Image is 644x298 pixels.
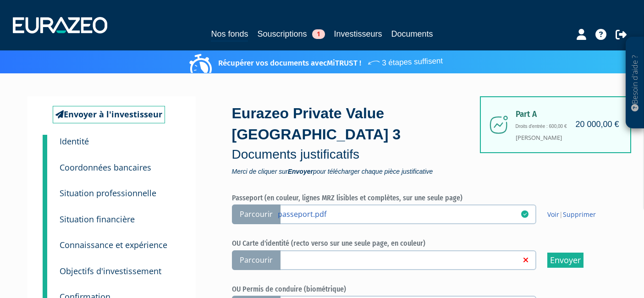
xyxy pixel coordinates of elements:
img: 1732889491-logotype_eurazeo_blanc_rvb.png [13,17,107,33]
p: Récupérer vos documents avec [192,53,443,69]
div: Eurazeo Private Value [GEOGRAPHIC_DATA] 3 [232,103,484,174]
a: Documents [391,28,433,40]
p: Besoin d'aide ? [630,42,640,124]
a: 2 [43,149,47,177]
p: Documents justificatifs [232,145,484,164]
a: Envoyer à l'investisseur [53,106,165,123]
span: | [547,210,596,219]
i: 06/10/2025 09:30 [521,210,528,218]
small: Identité [60,136,89,147]
a: Investisseurs [334,28,382,40]
h6: OU Permis de conduire (biométrique) [232,285,612,293]
a: Souscriptions1 [257,28,325,40]
strong: Envoyer [288,168,313,175]
small: Situation professionnelle [60,188,156,199]
span: Parcourir [232,250,281,270]
span: 1 [312,29,325,39]
a: 1 [43,135,47,153]
span: Parcourir [232,204,281,224]
a: MiTRUST ! [327,58,361,68]
small: Situation financière [60,214,135,225]
span: Merci de cliquer sur pour télécharger chaque pièce justificative [232,168,484,175]
a: 4 [43,200,47,229]
small: Coordonnées bancaires [60,162,151,173]
small: Objectifs d'investissement [60,265,161,276]
a: Supprimer [563,210,596,219]
a: Voir [547,210,559,219]
a: 6 [43,252,47,281]
a: passeport.pdf [278,209,521,218]
h6: Passeport (en couleur, lignes MRZ lisibles et complètes, sur une seule page) [232,194,612,202]
h6: OU Carte d'identité (recto verso sur une seule page, en couleur) [232,239,612,248]
span: 3 étapes suffisent [367,50,443,69]
input: Envoyer [547,253,583,268]
a: 3 [43,174,47,203]
a: Nos fonds [211,28,248,42]
small: Connaissance et expérience [60,239,167,250]
a: 5 [43,226,47,254]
